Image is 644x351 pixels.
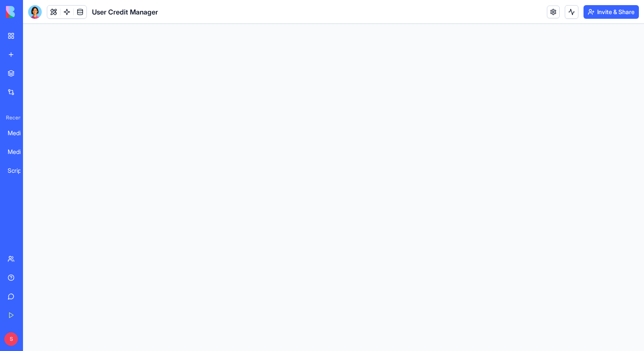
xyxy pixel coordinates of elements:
a: ScriptCraft Pro [3,162,37,179]
span: User Credit Manager [92,7,158,17]
div: Media Sentiment Tracker [8,129,32,137]
a: Media Monitor [3,143,37,160]
div: Media Monitor [8,148,32,156]
a: Media Sentiment Tracker [3,125,37,142]
div: ScriptCraft Pro [8,166,32,175]
span: S [4,332,18,346]
img: logo [6,6,59,18]
span: Recent [3,114,20,121]
button: Invite & Share [584,5,639,19]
